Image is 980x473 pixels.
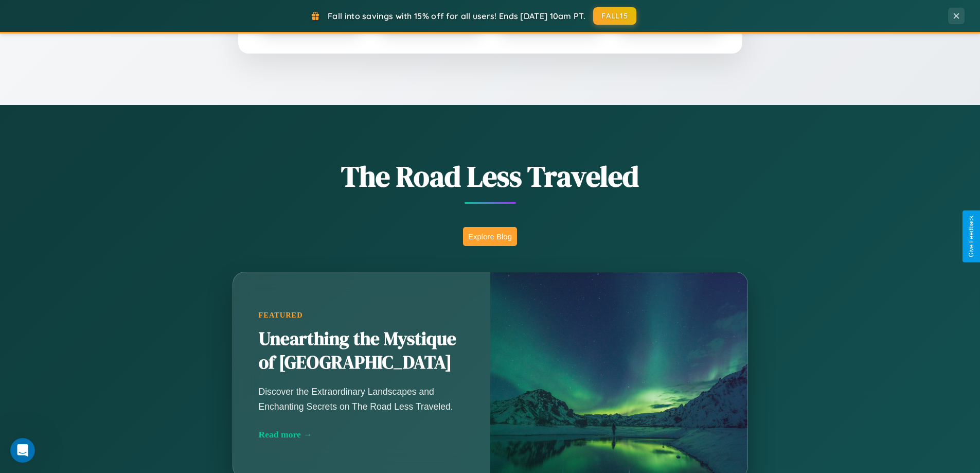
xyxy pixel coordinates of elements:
div: Featured [259,311,465,320]
button: Explore Blog [463,227,517,246]
span: Fall into savings with 15% off for all users! Ends [DATE] 10am PT. [328,11,585,21]
p: Discover the Extraordinary Landscapes and Enchanting Secrets on The Road Less Traveled. [259,384,465,413]
h1: The Road Less Traveled [182,156,799,196]
iframe: Intercom live chat [10,438,35,463]
div: Read more → [259,429,465,440]
h2: Unearthing the Mystique of [GEOGRAPHIC_DATA] [259,327,465,375]
button: FALL15 [593,7,636,25]
div: Give Feedback [968,216,975,257]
